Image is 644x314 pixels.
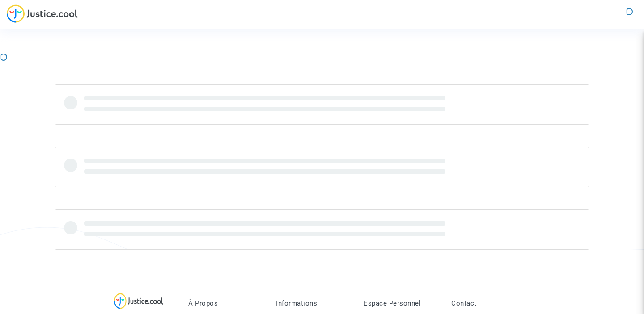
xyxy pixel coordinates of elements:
p: Espace Personnel [364,299,438,307]
p: Contact [451,299,525,307]
p: À Propos [188,299,263,307]
img: jc-logo.svg [7,4,78,23]
img: logo-lg.svg [114,293,164,309]
p: Informations [276,299,350,307]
